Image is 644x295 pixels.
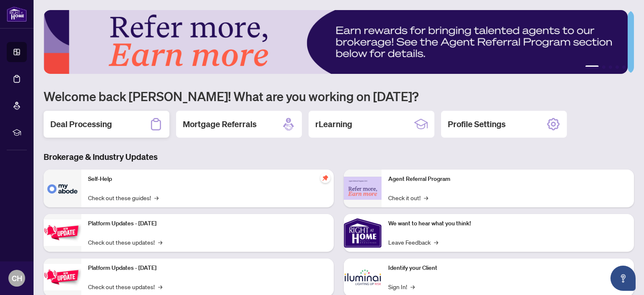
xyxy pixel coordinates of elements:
[320,173,330,183] span: pushpin
[344,177,382,200] img: Agent Referral Program
[610,266,636,291] button: Open asap
[88,193,158,202] a: Check out these guides!→
[183,118,257,130] h2: Mortgage Referrals
[44,10,628,74] img: Slide 0
[44,88,634,104] h1: Welcome back [PERSON_NAME]! What are you working on [DATE]?
[388,264,627,273] p: Identify your Client
[388,175,627,184] p: Agent Referral Program
[388,219,627,228] p: We want to hear what you think!
[88,264,327,273] p: Platform Updates - [DATE]
[88,238,162,247] a: Check out these updates!→
[615,65,619,69] button: 4
[609,65,612,69] button: 3
[44,170,81,207] img: Self-Help
[44,219,81,246] img: Platform Updates - July 21, 2025
[602,65,605,69] button: 2
[158,282,162,291] span: →
[44,264,81,290] img: Platform Updates - July 8, 2025
[388,193,428,202] a: Check it out!→
[12,272,22,284] span: CH
[585,65,599,69] button: 1
[315,118,352,130] h2: rLearning
[622,65,626,69] button: 5
[7,6,27,22] img: logo
[88,219,327,228] p: Platform Updates - [DATE]
[88,175,327,184] p: Self-Help
[388,282,415,291] a: Sign In!→
[44,151,634,163] h3: Brokerage & Industry Updates
[424,193,428,202] span: →
[50,118,112,130] h2: Deal Processing
[154,193,158,202] span: →
[388,238,438,247] a: Leave Feedback→
[88,282,162,291] a: Check out these updates!→
[158,238,162,247] span: →
[434,238,438,247] span: →
[344,214,382,252] img: We want to hear what you think!
[410,282,415,291] span: →
[448,118,506,130] h2: Profile Settings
